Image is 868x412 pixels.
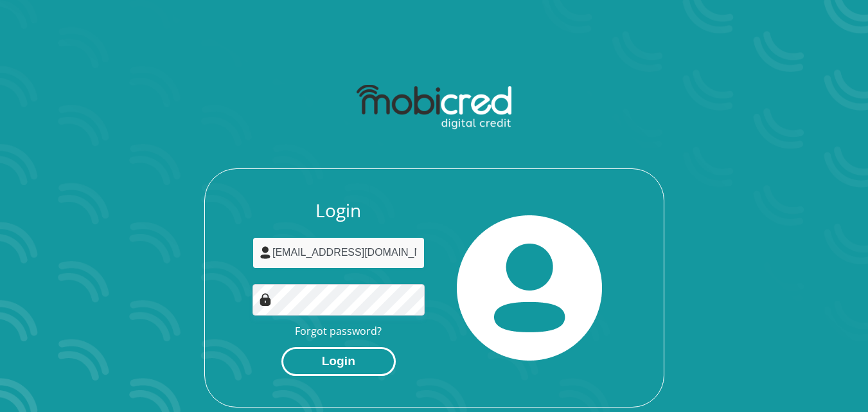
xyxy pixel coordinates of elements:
[281,347,396,376] button: Login
[357,85,511,130] img: mobicred logo
[259,293,272,306] img: Image
[259,246,272,259] img: user-icon image
[295,324,382,338] a: Forgot password?
[252,237,425,269] input: Username
[252,200,425,222] h3: Login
